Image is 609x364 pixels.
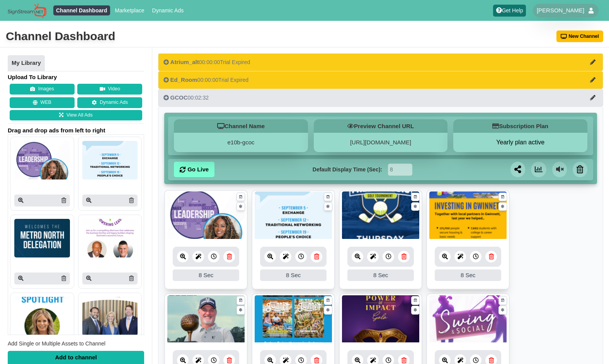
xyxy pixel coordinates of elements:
img: 3.994 mb [429,191,507,240]
span: Trial Expired [220,59,250,65]
span: Atrium_alt [170,59,199,65]
button: Ed_Room00:00:00Trial Expired [158,71,603,89]
img: 2.316 mb [255,295,332,344]
div: 8 Sec [435,269,501,281]
img: P250x250 image processing20250908 996236 1w0lz5u [82,219,138,257]
a: Dynamic Ads [77,97,142,108]
img: 4.659 mb [429,295,507,344]
input: Seconds [388,164,412,176]
a: My Library [8,55,45,71]
div: 00:02:32 [163,94,209,102]
img: P250x250 image processing20250908 996236 t81omi [14,219,70,257]
img: 11.268 mb [167,295,245,344]
img: 2.016 mb [167,191,245,240]
a: Dynamic Ads [149,5,187,15]
button: Images [10,84,75,95]
h5: Channel Name [174,119,308,133]
div: 00:00:00 [163,76,248,84]
img: 2.226 mb [342,295,419,344]
img: P250x250 image processing20250905 996236 1m5yy1w [82,297,138,335]
div: 8 Sec [260,269,327,281]
span: Add Single or Multiple Assets to Channel [8,340,105,347]
img: P250x250 image processing20250915 1472544 u3jpqp [14,141,70,179]
a: Marketplace [112,5,147,15]
h5: Preview Channel URL [314,119,448,133]
img: P250x250 image processing20250915 1472544 1fhtlgu [82,141,138,179]
button: WEB [10,97,75,108]
h4: Upload To Library [8,73,144,81]
span: Ed_Room [170,76,197,83]
span: GCOC [170,94,188,101]
div: 8 Sec [173,269,239,281]
div: e10b-gcoc [174,133,308,152]
a: Go Live [174,162,214,177]
button: New Channel [556,30,604,42]
button: Yearly plan active [453,139,587,146]
img: P250x250 image processing20250908 996236 vcst9o [14,297,70,335]
a: View All Ads [10,110,142,121]
img: 2.459 mb [342,191,419,240]
span: Drag and drop ads from left to right [8,127,144,134]
a: [URL][DOMAIN_NAME] [350,139,411,146]
img: Sign Stream.NET [8,3,46,18]
span: Trial Expired [218,77,248,83]
h5: Subscription Plan [453,119,587,133]
img: 1305.703 kb [255,191,332,240]
span: [PERSON_NAME] [537,7,584,14]
div: 00:00:00 [163,58,250,66]
div: 8 Sec [347,269,414,281]
a: Channel Dashboard [53,5,110,15]
label: Default Display Time (Sec): [313,166,382,174]
button: GCOC00:02:32 [158,89,603,107]
div: Channel Dashboard [6,29,115,44]
button: Video [77,84,142,95]
button: Atrium_alt00:00:00Trial Expired [158,53,603,71]
a: Get Help [493,5,526,17]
